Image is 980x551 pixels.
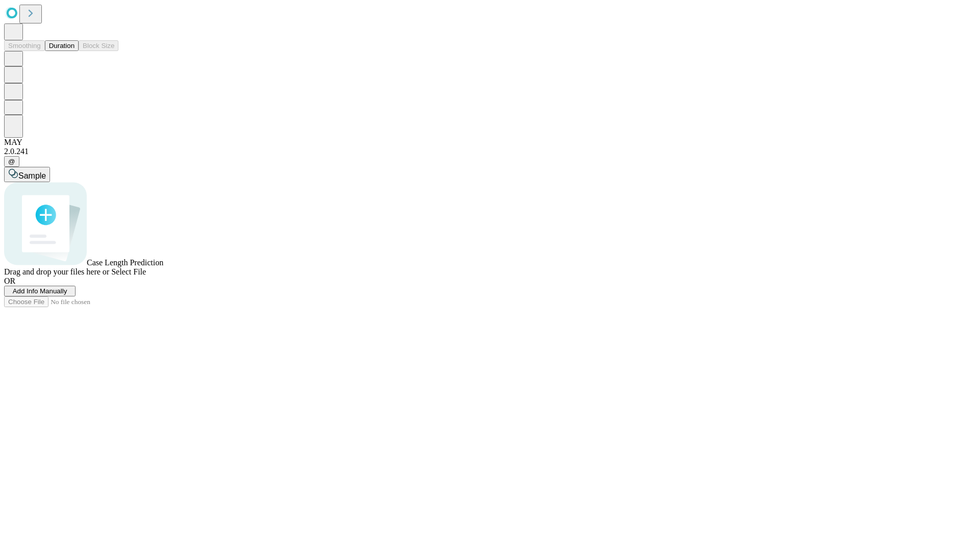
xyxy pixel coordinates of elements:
[18,171,46,180] span: Sample
[4,138,976,147] div: MAY
[13,287,67,295] span: Add Info Manually
[8,158,15,165] span: @
[111,267,146,276] span: Select File
[45,40,79,51] button: Duration
[4,40,45,51] button: Smoothing
[4,277,15,285] span: OR
[87,258,163,267] span: Case Length Prediction
[79,40,118,51] button: Block Size
[4,147,976,156] div: 2.0.241
[4,267,109,276] span: Drag and drop your files here or
[4,156,19,167] button: @
[4,167,50,182] button: Sample
[4,286,76,296] button: Add Info Manually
